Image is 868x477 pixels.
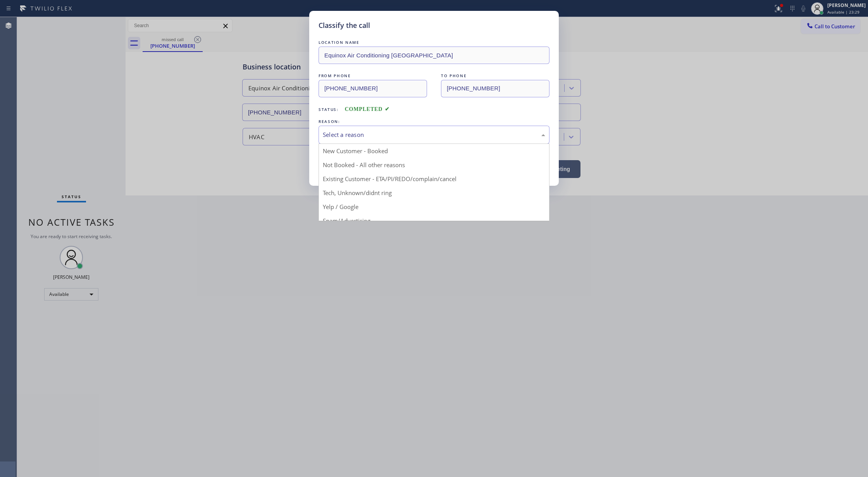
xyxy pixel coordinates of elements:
[319,186,549,200] div: Tech, Unknown/didnt ring
[319,38,549,47] div: LOCATION NAME
[345,106,390,112] span: COMPLETED
[319,20,370,31] h5: Classify the call
[319,72,427,80] div: FROM PHONE
[319,172,549,186] div: Existing Customer - ETA/PI/REDO/complain/cancel
[319,118,549,126] div: REASON:
[441,72,549,80] div: TO PHONE
[319,214,549,228] div: Spam/Advertising
[319,80,427,97] input: From phone
[441,80,549,97] input: To phone
[319,158,549,172] div: Not Booked - All other reasons
[319,200,549,214] div: Yelp / Google
[319,107,339,112] span: Status:
[323,130,545,139] div: Select a reason
[319,144,549,158] div: New Customer - Booked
